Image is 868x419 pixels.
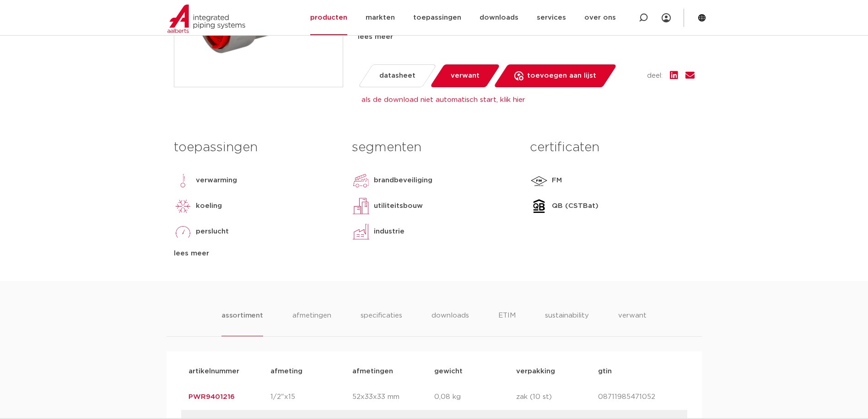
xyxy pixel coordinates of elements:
img: perslucht [174,223,192,241]
p: zak (10 st) [516,392,598,403]
p: 08711985471052 [598,392,680,403]
p: QB (CSTBat) [552,201,598,212]
li: sustainability [545,310,589,336]
img: FM [530,171,548,190]
img: brandbeveiliging [352,171,370,190]
img: koeling [174,197,192,215]
a: verwant [429,64,500,87]
li: downloads [431,310,469,336]
div: my IPS [662,8,671,28]
p: gewicht [434,366,516,377]
p: 52x33x33 mm [352,392,434,403]
a: PWR9401216 [189,393,235,400]
h3: certificaten [530,138,694,157]
img: industrie [352,223,370,241]
li: afmetingen [292,310,331,336]
h3: toepassingen [174,138,338,157]
p: brandbeveiliging [374,175,432,186]
p: afmeting [270,366,352,377]
img: verwarming [174,171,192,190]
p: 1/2"x15 [270,392,352,403]
div: lees meer [358,32,695,42]
li: assortiment [221,310,263,336]
li: specificaties [361,310,402,336]
span: toevoegen aan lijst [527,69,596,83]
p: utiliteitsbouw [374,201,423,212]
p: koeling [196,201,222,212]
li: verwant [618,310,647,336]
div: lees meer [174,248,338,259]
span: datasheet [379,69,415,83]
a: datasheet [357,64,437,87]
p: verpakking [516,366,598,377]
a: als de download niet automatisch start, klik hier [361,96,525,103]
img: QB (CSTBat) [530,197,548,215]
span: deel: [647,70,663,81]
p: artikelnummer [189,366,270,377]
p: perslucht [196,226,229,237]
p: afmetingen [352,366,434,377]
li: ETIM [498,310,516,336]
p: 0,08 kg [434,392,516,403]
h3: segmenten [352,138,516,157]
img: utiliteitsbouw [352,197,370,215]
p: industrie [374,226,404,237]
span: verwant [451,69,480,83]
p: verwarming [196,175,237,186]
p: gtin [598,366,680,377]
p: FM [552,175,562,186]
